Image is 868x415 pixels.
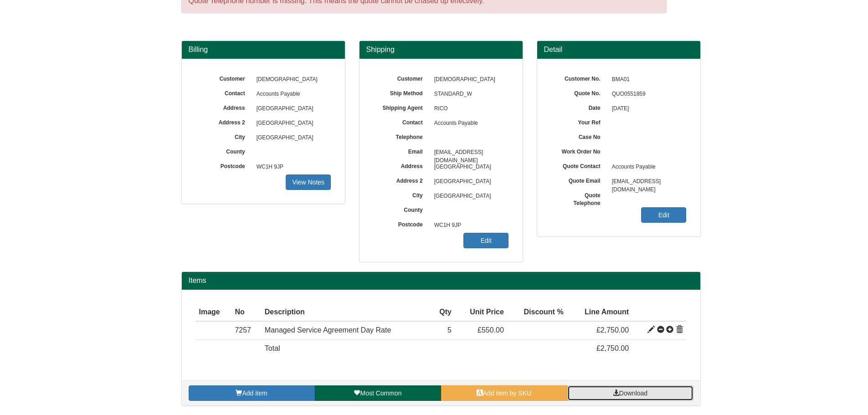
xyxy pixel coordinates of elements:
span: [GEOGRAPHIC_DATA] [430,189,509,204]
th: No [231,303,261,322]
label: Your Ref [551,116,607,127]
label: County [195,145,252,156]
label: Case No [551,131,607,141]
span: [GEOGRAPHIC_DATA] [252,116,331,131]
span: WC1H 9JP [252,160,331,174]
h3: Shipping [366,46,516,54]
label: City [195,131,252,141]
h2: Items [189,277,693,285]
label: Shipping Agent [373,102,430,112]
a: Download [567,385,693,401]
label: Customer [373,72,430,83]
th: Image [195,303,231,322]
label: Address 2 [195,116,252,127]
td: 7257 [231,321,261,339]
span: [GEOGRAPHIC_DATA] [430,174,509,189]
label: Telephone [373,131,430,141]
label: County [373,204,430,214]
label: Address 2 [373,174,430,185]
label: Quote No. [551,87,607,97]
span: [DEMOGRAPHIC_DATA] [252,72,331,87]
span: [DEMOGRAPHIC_DATA] [430,72,509,87]
td: Total [261,340,431,358]
label: City [373,189,430,200]
span: £2,750.00 [596,344,629,352]
label: Postcode [195,160,252,170]
span: [EMAIL_ADDRESS][DOMAIN_NAME] [430,145,509,160]
span: BMA01 [607,72,687,87]
span: WC1H 9JP [430,218,509,233]
span: Accounts Payable [430,116,509,131]
span: Accounts Payable [607,160,687,174]
label: Email [373,145,430,156]
span: Accounts Payable [252,87,331,102]
label: Quote Contact [551,160,607,170]
span: [DATE] [607,102,687,116]
label: Contact [373,116,430,127]
span: £2,750.00 [596,326,629,334]
label: Postcode [373,218,430,229]
label: Ship Method [373,87,430,97]
h3: Billing [189,46,338,54]
th: Unit Price [455,303,508,322]
label: Customer [195,72,252,83]
span: [GEOGRAPHIC_DATA] [252,131,331,145]
span: Add item by SKU [483,389,532,397]
label: Quote Telephone [551,189,607,207]
span: [GEOGRAPHIC_DATA] [252,102,331,116]
a: Edit [641,207,686,223]
label: Work Order No [551,145,607,156]
label: Quote Email [551,174,607,185]
th: Description [261,303,431,322]
th: Qty [431,303,455,322]
th: Line Amount [567,303,632,322]
label: Contact [195,87,252,97]
span: [EMAIL_ADDRESS][DOMAIN_NAME] [607,174,687,189]
span: £550.00 [478,326,504,334]
span: RICO [430,102,509,116]
label: Address [195,102,252,112]
span: Download [619,389,647,397]
span: Add item [242,389,267,397]
label: Address [373,160,430,170]
label: Date [551,102,607,112]
a: Edit [463,233,508,248]
span: Managed Service Agreement Day Rate [265,326,391,334]
span: STANDARD_W [430,87,509,102]
span: QUO0551859 [607,87,687,102]
a: View Notes [286,174,331,190]
h3: Detail [544,46,693,54]
label: Customer No. [551,72,607,83]
span: [GEOGRAPHIC_DATA] [430,160,509,174]
span: Most Common [360,389,401,397]
th: Discount % [508,303,567,322]
span: 5 [447,326,452,334]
